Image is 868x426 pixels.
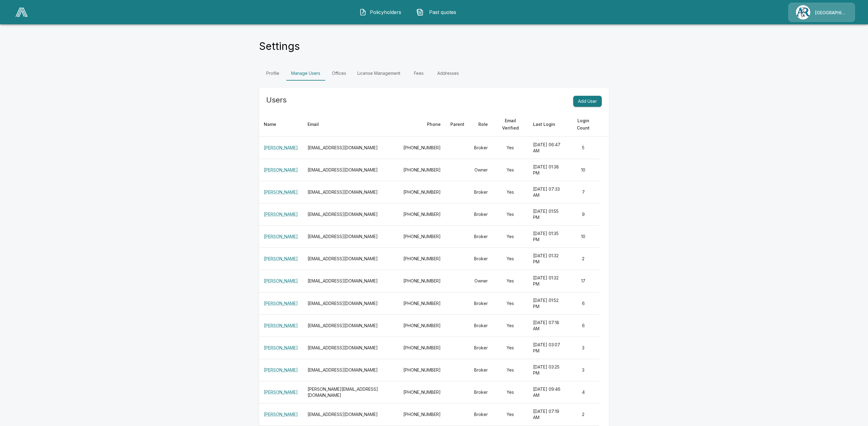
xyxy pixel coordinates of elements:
td: [DATE] 01:52 PM [528,292,567,314]
th: Name [259,112,303,137]
td: [PHONE_NUMBER] [398,181,446,203]
a: [PERSON_NAME] [264,189,298,195]
td: [PHONE_NUMBER] [398,248,446,270]
td: Broker [469,203,493,226]
td: 3 [567,337,599,359]
td: 2 [567,248,599,270]
a: [PERSON_NAME] [264,278,298,283]
a: [PERSON_NAME] [264,234,298,239]
td: [PHONE_NUMBER] [398,314,446,337]
th: [EMAIL_ADDRESS][DOMAIN_NAME] [303,292,398,314]
th: [EMAIL_ADDRESS][DOMAIN_NAME] [303,359,398,381]
td: Broker [469,137,493,159]
td: [DATE] 07:18 AM [528,314,567,337]
img: Agency Icon [796,5,810,19]
th: [EMAIL_ADDRESS][DOMAIN_NAME] [303,270,398,292]
th: Last Login [528,112,567,137]
a: Manage Users [286,66,325,81]
td: Yes [493,203,528,226]
td: Yes [493,381,528,403]
td: 17 [567,270,599,292]
td: Yes [493,226,528,248]
th: [EMAIL_ADDRESS][DOMAIN_NAME] [303,403,398,425]
td: Broker [469,181,493,203]
th: Phone [398,112,446,137]
th: [EMAIL_ADDRESS][DOMAIN_NAME] [303,337,398,359]
td: [DATE] 01:32 PM [528,248,567,270]
img: Past quotes Icon [416,9,424,16]
img: AA Logo [15,8,28,17]
a: [PERSON_NAME] [264,167,298,172]
td: Yes [493,181,528,203]
h5: Users [266,95,287,105]
td: 6 [567,292,599,314]
th: [EMAIL_ADDRESS][DOMAIN_NAME] [303,181,398,203]
a: Fees [405,66,432,81]
a: [PERSON_NAME] [264,145,298,150]
td: [DATE] 06:47 AM [528,137,567,159]
th: [PERSON_NAME][EMAIL_ADDRESS][DOMAIN_NAME] [303,381,398,403]
td: Broker [469,381,493,403]
td: Broker [469,226,493,248]
th: [EMAIL_ADDRESS][DOMAIN_NAME] [303,159,398,181]
th: [EMAIL_ADDRESS][DOMAIN_NAME] [303,248,398,270]
td: 7 [567,181,599,203]
td: Yes [493,337,528,359]
th: [EMAIL_ADDRESS][DOMAIN_NAME] [303,203,398,226]
a: License Management [353,66,405,81]
td: Owner [469,270,493,292]
td: [PHONE_NUMBER] [398,292,446,314]
a: [PERSON_NAME] [264,345,298,350]
a: Offices [325,66,353,81]
td: Broker [469,292,493,314]
a: [PERSON_NAME] [264,412,298,417]
td: Yes [493,137,528,159]
div: Settings Tabs [259,66,609,81]
td: [DATE] 01:32 PM [528,270,567,292]
td: Yes [493,292,528,314]
button: Add User [573,96,602,107]
td: Broker [469,337,493,359]
td: Yes [493,314,528,337]
td: 10 [567,226,599,248]
td: Broker [469,248,493,270]
td: 9 [567,203,599,226]
a: Policyholders IconPolicyholders [355,4,407,20]
td: [PHONE_NUMBER] [398,203,446,226]
th: [EMAIL_ADDRESS][DOMAIN_NAME] [303,314,398,337]
a: [PERSON_NAME] [264,212,298,217]
td: [DATE] 07:19 AM [528,403,567,425]
h4: Settings [259,40,300,53]
td: [PHONE_NUMBER] [398,226,446,248]
th: [EMAIL_ADDRESS][DOMAIN_NAME] [303,137,398,159]
a: [PERSON_NAME] [264,367,298,372]
td: [DATE] 03:07 PM [528,337,567,359]
td: 2 [567,403,599,425]
td: [PHONE_NUMBER] [398,359,446,381]
td: 10 [567,159,599,181]
td: 6 [567,314,599,337]
th: Login Count [567,112,599,137]
th: Email Verified [493,112,528,137]
td: Broker [469,314,493,337]
a: Agency Icon[GEOGRAPHIC_DATA]/[PERSON_NAME] [788,3,855,22]
span: Past quotes [426,9,460,16]
td: Yes [493,159,528,181]
th: Email [303,112,398,137]
a: [PERSON_NAME] [264,390,298,395]
td: [DATE] 09:46 AM [528,381,567,403]
td: Yes [493,270,528,292]
td: [DATE] 07:33 AM [528,181,567,203]
td: Owner [469,159,493,181]
img: Policyholders Icon [359,9,367,16]
a: Addresses [432,66,464,81]
td: Yes [493,403,528,425]
a: [PERSON_NAME] [264,301,298,306]
button: Past quotes IconPast quotes [412,4,464,20]
th: [EMAIL_ADDRESS][DOMAIN_NAME] [303,226,398,248]
td: [PHONE_NUMBER] [398,137,446,159]
td: [PHONE_NUMBER] [398,381,446,403]
span: Policyholders [369,9,402,16]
